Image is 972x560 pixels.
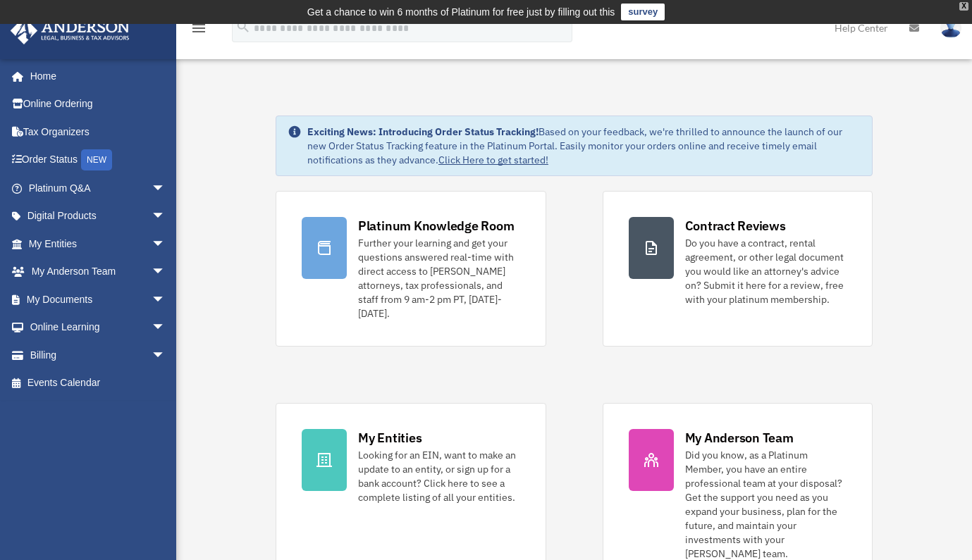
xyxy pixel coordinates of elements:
[152,202,180,231] span: arrow_drop_down
[959,2,968,11] div: close
[10,202,187,230] a: Digital Productsarrow_drop_down
[10,62,180,90] a: Home
[10,118,187,146] a: Tax Organizers
[10,369,187,397] a: Events Calendar
[307,125,861,167] div: Based on your feedback, we're thrilled to announce the launch of our new Order Status Tracking fe...
[152,313,180,342] span: arrow_drop_down
[81,149,112,170] div: NEW
[190,20,207,37] i: menu
[152,341,180,370] span: arrow_drop_down
[10,174,187,202] a: Platinum Q&Aarrow_drop_down
[152,258,180,287] span: arrow_drop_down
[6,17,134,44] img: Anderson Advisors Platinum Portal
[10,341,187,369] a: Billingarrow_drop_down
[10,313,187,342] a: Online Learningarrow_drop_down
[190,25,207,37] a: menu
[152,230,180,259] span: arrow_drop_down
[358,448,520,504] div: Looking for an EIN, want to make an update to an entity, or sign up for a bank account? Click her...
[10,146,187,175] a: Order StatusNEW
[307,4,615,20] div: Get a chance to win 6 months of Platinum for free just by filling out this
[10,230,187,258] a: My Entitiesarrow_drop_down
[685,217,786,235] div: Contract Reviews
[358,236,520,321] div: Further your learning and get your questions answered real-time with direct access to [PERSON_NAM...
[438,154,548,166] a: Click Here to get started!
[685,236,847,306] div: Do you have a contract, rental agreement, or other legal document you would like an attorney's ad...
[10,285,187,313] a: My Documentsarrow_drop_down
[685,429,794,447] div: My Anderson Team
[358,429,422,447] div: My Entities
[276,191,546,347] a: Platinum Knowledge Room Further your learning and get your questions answered real-time with dire...
[307,125,539,138] strong: Exciting News: Introducing Order Status Tracking!
[603,191,873,347] a: Contract Reviews Do you have a contract, rental agreement, or other legal document you would like...
[235,19,251,35] i: search
[152,174,180,203] span: arrow_drop_down
[358,217,515,235] div: Platinum Knowledge Room
[10,258,187,286] a: My Anderson Teamarrow_drop_down
[940,18,961,38] img: User Pic
[621,4,665,20] a: survey
[10,90,187,118] a: Online Ordering
[152,285,180,314] span: arrow_drop_down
